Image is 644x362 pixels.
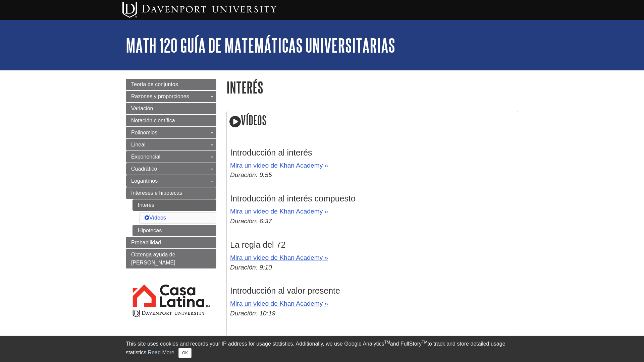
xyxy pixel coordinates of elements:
[131,154,160,160] span: Exponencial
[131,166,157,172] span: Cuadrático
[131,142,146,147] span: Lineal
[126,115,216,126] a: Notación científica
[226,79,518,96] h1: Interés
[131,178,158,184] span: Logaritmos
[422,340,427,345] sup: TM
[126,79,216,90] a: Teoría de conjuntos
[131,94,189,99] span: Razones y proporciones
[131,118,175,123] span: Notación científica
[126,340,518,358] div: This site uses cookies and records your IP address for usage statistics. Additionally, we use Goo...
[126,127,216,138] a: Polinomios
[126,163,216,175] a: Cuadrático
[230,171,272,178] em: Duración: 9:55
[132,225,216,236] a: Hipotecas
[230,240,515,250] h3: La regla del 72
[230,208,328,215] a: Mira un video de Khan Academy »
[126,79,216,330] div: Guide Page Menu
[126,187,216,199] a: Intereses e hipotecas
[126,139,216,150] a: Lineal
[126,103,216,114] a: Variación
[131,240,161,245] span: Probabilidad
[126,91,216,102] a: Razones y proporciones
[126,175,216,187] a: Logaritmos
[132,199,216,211] a: Interés
[230,264,272,271] em: Duración: 9:10
[178,348,192,358] button: Close
[227,111,518,130] h2: Vídeos
[230,218,272,225] em: Duración: 6:37
[230,162,328,169] a: Mira un video de Khan Academy »
[131,252,175,265] span: Obtenga ayuda de [PERSON_NAME]
[384,340,390,345] sup: TM
[126,237,216,248] a: Probabilidad
[122,2,276,18] img: Davenport University
[131,106,153,111] span: Variación
[126,35,395,56] a: MATH 120 Guía de matemáticas universitarias
[148,350,174,355] a: Read More
[230,310,275,317] em: Duración: 10:19
[230,300,328,307] a: Mira un video de Khan Academy »
[230,194,515,203] h3: Introducción al interés compuesto
[126,249,216,268] a: Obtenga ayuda de [PERSON_NAME]
[230,148,515,158] h3: Introducción al interés
[230,254,328,261] a: Mira un video de Khan Academy »
[145,215,166,221] a: Vídeos
[131,130,157,135] span: Polinomios
[131,190,182,196] span: Intereses e hipotecas
[131,81,178,87] span: Teoría de conjuntos
[230,286,515,296] h3: Introducción al valor presente
[126,151,216,163] a: Exponencial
